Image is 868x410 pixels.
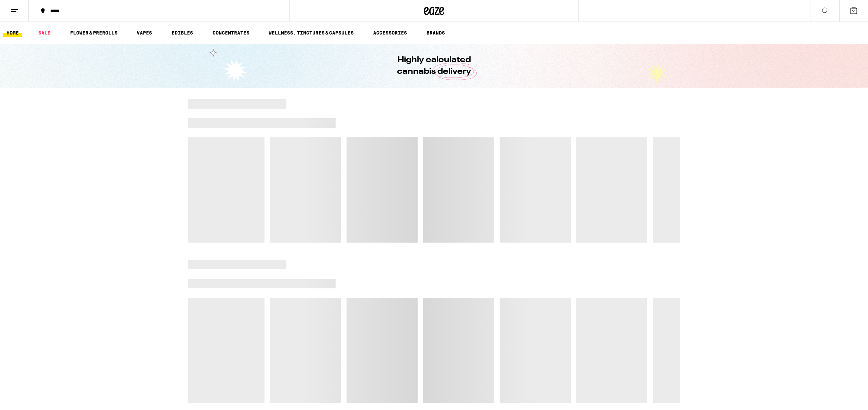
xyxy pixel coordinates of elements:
a: BRANDS [423,29,448,37]
a: FLOWER & PREROLLS [67,29,121,37]
h1: Highly calculated cannabis delivery [378,54,490,78]
a: ACCESSORIES [370,29,410,37]
a: CONCENTRATES [209,29,253,37]
a: HOME [3,29,22,37]
a: WELLNESS, TINCTURES & CAPSULES [265,29,357,37]
a: SALE [35,29,54,37]
a: EDIBLES [168,29,196,37]
a: VAPES [133,29,155,37]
